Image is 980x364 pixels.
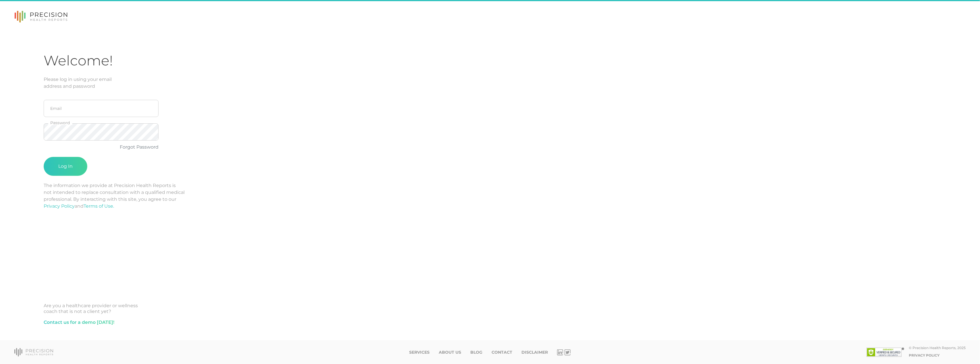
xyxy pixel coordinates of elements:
[44,100,158,117] input: Email
[909,346,966,350] div: © Precision Health Reports, 2025
[44,157,87,176] button: Log In
[120,144,158,150] a: Forgot Password
[909,353,940,357] a: Privacy Policy
[521,350,548,355] a: Disclaimer
[470,350,482,355] a: Blog
[439,350,461,355] a: About Us
[492,350,512,355] a: Contact
[867,348,904,357] img: SSL site seal - click to verify
[44,203,75,209] a: Privacy Policy
[44,319,114,326] a: Contact us for a demo [DATE]!
[409,350,430,355] a: Services
[44,303,936,314] div: Are you a healthcare provider or wellness coach that is not a client yet?
[44,182,936,210] p: The information we provide at Precision Health Reports is not intended to replace consultation wi...
[44,52,936,69] h1: Welcome!
[84,203,114,209] a: Terms of Use.
[44,76,936,90] div: Please log in using your email address and password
